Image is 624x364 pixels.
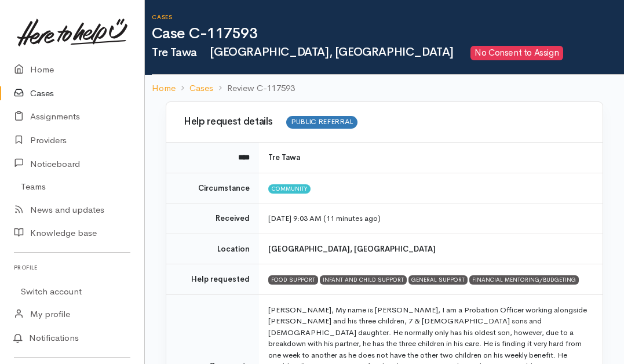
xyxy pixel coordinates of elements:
nav: breadcrumb [145,75,624,102]
span: [GEOGRAPHIC_DATA], [GEOGRAPHIC_DATA] [204,45,454,59]
a: Cases [189,82,213,95]
h1: Case C-117593 [152,26,624,42]
b: Tre Tawa [268,152,300,162]
span: PUBLIC REFERRAL [286,116,357,128]
span: Community [268,184,311,194]
li: Review C-117593 [213,82,295,95]
h3: Help request details [180,116,589,128]
td: Location [166,234,259,264]
td: Help requested [166,264,259,295]
b: [GEOGRAPHIC_DATA], [GEOGRAPHIC_DATA] [268,244,436,254]
a: Home [152,82,176,95]
td: [DATE] 9:03 AM (11 minutes ago) [259,203,603,234]
div: FOOD SUPPORT [268,275,318,285]
td: Received [166,203,259,234]
td: Circumstance [166,173,259,203]
div: FINANCIAL MENTORING/BUDGETING [469,275,579,285]
span: No Consent to Assign [470,46,563,60]
div: GENERAL SUPPORT [408,275,468,285]
h2: Tre Tawa [152,46,624,60]
div: INFANT AND CHILD SUPPORT [320,275,407,285]
h6: Cases [152,14,624,20]
h6: Profile [14,260,130,275]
